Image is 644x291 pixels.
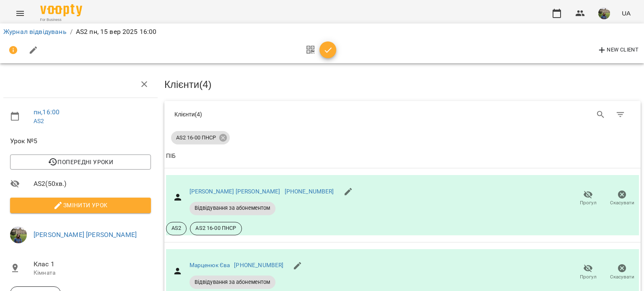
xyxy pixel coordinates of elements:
li: / [70,27,73,37]
span: Змінити урок [17,200,144,210]
span: Клас 1 [34,259,151,269]
span: AS2 16-00 ПНСР [190,224,241,232]
span: Відвідування за абонементом [190,278,275,286]
div: ПІБ [166,151,176,161]
span: Прогул [580,273,597,281]
button: Скасувати [605,260,639,284]
span: Прогул [580,199,597,206]
div: Sort [166,151,176,161]
button: Search [591,105,611,125]
a: [PHONE_NUMBER] [234,262,283,268]
span: Попередні уроки [17,157,144,167]
button: Menu [10,3,30,23]
span: ПІБ [166,151,639,161]
img: f01d4343db5c932fedd74e1c54090270.jpg [598,8,610,19]
button: Скасувати [605,187,639,210]
a: [PERSON_NAME] [PERSON_NAME] [34,231,137,239]
nav: breadcrumb [3,27,641,37]
a: AS2 [34,118,44,124]
p: AS2 пн, 15 вер 2025 16:00 [76,27,157,37]
span: For Business [40,17,82,23]
span: Скасувати [610,199,634,206]
div: AS2 16-00 ПНСР [171,131,230,144]
div: Table Toolbar [164,101,641,128]
img: Voopty Logo [40,4,82,16]
button: Прогул [571,260,605,284]
h3: Клієнти ( 4 ) [164,79,641,90]
span: AS2 ( 50 хв. ) [34,179,151,189]
span: AS2 16-00 ПНСР [171,134,221,142]
span: New Client [597,45,639,55]
a: [PERSON_NAME] [PERSON_NAME] [190,188,280,195]
a: [PHONE_NUMBER] [285,188,334,195]
a: Марценюк Єва [190,262,230,268]
div: Клієнти ( 4 ) [174,110,396,118]
button: UA [618,5,634,21]
span: AS2 [166,224,186,232]
img: f01d4343db5c932fedd74e1c54090270.jpg [10,227,27,243]
button: Попередні уроки [10,155,151,170]
span: Скасувати [610,273,634,281]
span: UA [622,9,631,18]
button: New Client [595,44,641,57]
a: пн , 16:00 [34,108,60,116]
span: Відвідування за абонементом [190,204,275,212]
button: Прогул [571,187,605,210]
button: Змінити урок [10,198,151,213]
button: Фільтр [610,105,631,125]
a: Журнал відвідувань [3,28,67,36]
p: Кімната [34,269,151,277]
span: Урок №5 [10,136,151,146]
